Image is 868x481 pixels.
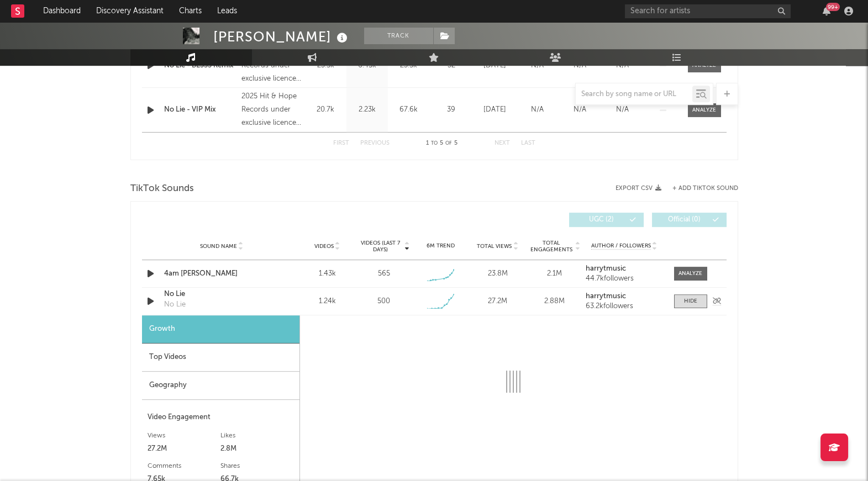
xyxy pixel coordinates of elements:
a: No Lie [164,289,280,300]
div: Top Videos [142,343,299,372]
button: UGC(2) [569,213,644,227]
div: 20.7k [308,104,344,115]
button: 99+ [823,7,830,15]
button: Previous [360,140,390,146]
span: to [431,141,438,146]
button: Next [495,140,510,146]
a: harrytmusic [586,293,662,300]
button: Official(0) [652,213,727,227]
div: N/A [561,104,598,115]
div: 99 + [826,3,840,11]
div: [DATE] [476,104,513,115]
div: Growth [142,315,299,343]
button: First [333,140,349,146]
div: 1.24k [302,296,353,307]
div: 500 [377,296,390,307]
div: N/A [519,104,556,115]
span: Videos [314,243,334,250]
strong: harrytmusic [586,265,626,272]
div: Shares [220,459,294,473]
div: 565 [378,268,390,279]
input: Search for artists [625,4,791,18]
button: Last [521,140,535,146]
div: 2.23k [349,104,385,115]
div: N/A [604,104,641,115]
div: Geography [142,372,299,400]
button: + Add TikTok Sound [661,186,738,192]
div: 39 [432,104,471,115]
span: UGC ( 2 ) [576,216,627,223]
span: Official ( 0 ) [659,216,710,223]
button: Export CSV [616,185,661,192]
a: harrytmusic [586,265,662,273]
div: Comments [148,459,221,473]
div: 2.8M [220,442,294,456]
div: [PERSON_NAME] [213,28,350,46]
div: 27.2M [472,296,523,307]
div: 63.2k followers [586,303,662,310]
div: 67.6k [391,104,427,115]
span: Total Views [477,243,512,250]
a: 4am [PERSON_NAME] [164,268,280,279]
span: of [445,141,452,146]
div: Views [148,429,221,442]
div: 2.1M [529,268,580,279]
div: 23.8M [472,268,523,279]
div: No Lie [164,299,186,310]
button: Track [364,28,433,44]
div: 2.88M [529,296,580,307]
span: Sound Name [200,243,237,250]
div: 1 5 5 [412,137,472,150]
input: Search by song name or URL [576,90,692,99]
span: Author / Followers [591,242,651,250]
div: 2025 Hit & Hope Records under exclusive licence to APLCO/SoundOn [241,90,302,130]
button: + Add TikTok Sound [672,186,738,192]
div: 44.7k followers [586,275,662,283]
span: Total Engagements [529,240,574,253]
span: TikTok Sounds [130,182,194,195]
a: No Lie - VIP Mix [164,104,236,115]
div: 1.43k [302,268,353,279]
div: Video Engagement [148,411,294,424]
div: 27.2M [148,442,221,456]
div: 6M Trend [415,242,466,250]
div: Likes [220,429,294,442]
span: Videos (last 7 days) [358,240,403,253]
strong: harrytmusic [586,293,626,300]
